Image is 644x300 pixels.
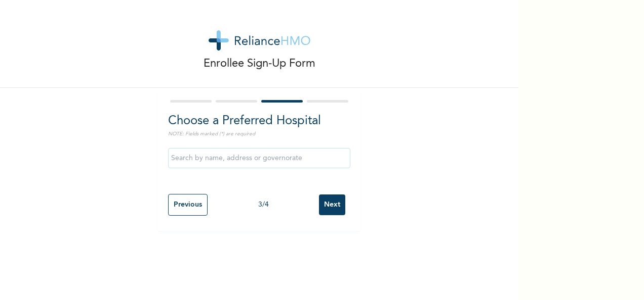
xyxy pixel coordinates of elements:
input: Next [319,194,345,215]
p: Enrollee Sign-Up Form [204,56,315,72]
input: Search by name, address or governorate [168,148,350,168]
h2: Choose a Preferred Hospital [168,112,350,130]
div: 3 / 4 [208,199,319,210]
input: Previous [168,194,208,216]
img: logo [209,30,310,51]
p: NOTE: Fields marked (*) are required [168,130,350,138]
